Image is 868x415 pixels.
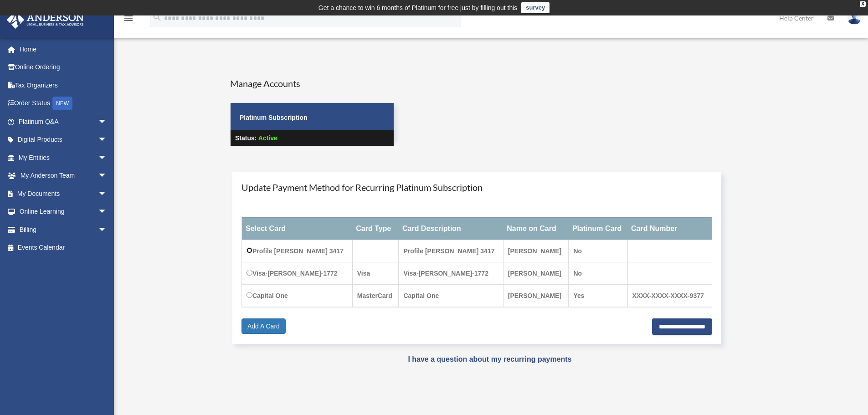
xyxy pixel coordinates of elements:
[6,239,121,257] a: Events Calendar
[123,16,134,24] a: menu
[6,94,121,113] a: Order StatusNEW
[503,217,569,240] th: Name on Card
[6,149,121,167] a: My Entitiesarrow_drop_down
[235,134,257,142] strong: Status:
[240,114,308,121] strong: Platinum Subscription
[98,220,116,239] span: arrow_drop_down
[4,11,87,29] img: Anderson Advisors Platinum Portal
[352,262,399,284] td: Visa
[503,262,569,284] td: [PERSON_NAME]
[6,220,121,239] a: Billingarrow_drop_down
[521,2,550,13] a: survey
[98,149,116,167] span: arrow_drop_down
[230,77,394,90] h4: Manage Accounts
[6,167,121,185] a: My Anderson Teamarrow_drop_down
[242,217,353,240] th: Select Card
[242,262,353,284] td: Visa-[PERSON_NAME]-1772
[98,131,116,149] span: arrow_drop_down
[98,203,116,221] span: arrow_drop_down
[98,167,116,185] span: arrow_drop_down
[6,131,121,149] a: Digital Productsarrow_drop_down
[242,284,353,307] td: Capital One
[399,262,503,284] td: Visa-[PERSON_NAME]-1772
[6,113,121,131] a: Platinum Q&Aarrow_drop_down
[318,2,518,13] div: Get a chance to win 6 months of Platinum for free just by filling out this
[98,113,116,131] span: arrow_drop_down
[569,284,627,307] td: Yes
[569,262,627,284] td: No
[241,318,286,334] a: Add A Card
[408,355,571,363] a: I have a question about my recurring payments
[6,58,121,77] a: Online Ordering
[569,217,627,240] th: Platinum Card
[52,97,72,110] div: NEW
[627,284,712,307] td: XXXX-XXXX-XXXX-9377
[6,40,121,58] a: Home
[152,12,162,22] i: search
[6,76,121,94] a: Tax Organizers
[399,240,503,262] td: Profile [PERSON_NAME] 3417
[847,11,861,25] img: User Pic
[241,181,712,194] h4: Update Payment Method for Recurring Platinum Subscription
[98,184,116,203] span: arrow_drop_down
[569,240,627,262] td: No
[242,240,353,262] td: Profile [PERSON_NAME] 3417
[258,134,277,142] span: Active
[123,13,134,24] i: menu
[399,284,503,307] td: Capital One
[352,217,399,240] th: Card Type
[503,284,569,307] td: [PERSON_NAME]
[352,284,399,307] td: MasterCard
[6,184,121,203] a: My Documentsarrow_drop_down
[6,203,121,221] a: Online Learningarrow_drop_down
[627,217,712,240] th: Card Number
[503,240,569,262] td: [PERSON_NAME]
[399,217,503,240] th: Card Description
[860,1,866,7] div: close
